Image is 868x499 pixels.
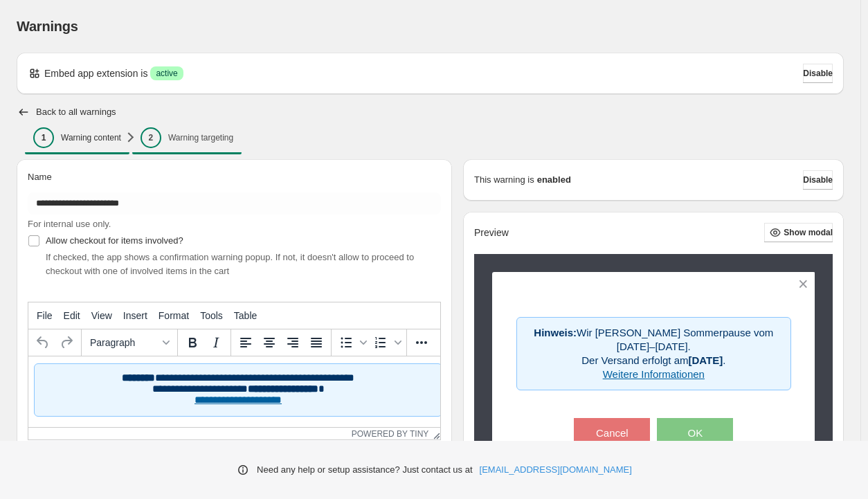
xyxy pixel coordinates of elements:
span: Warnings [17,19,78,34]
span: Table [234,310,257,321]
button: Bold [181,331,204,354]
strong: enabled [537,173,571,187]
p: Embed app extension is [44,66,147,80]
h2: Back to all warnings [36,107,116,118]
span: If checked, the app shows a confirmation warning popup. If not, it doesn't allow to proceed to ch... [46,252,414,276]
span: View [91,310,112,321]
button: Cancel [574,418,650,448]
a: Powered by Tiny [352,429,429,439]
p: Warning content [61,132,121,143]
button: Align left [234,331,257,354]
span: active [156,68,177,79]
span: Show modal [784,227,833,238]
span: Allow checkout for items involved? [46,235,183,246]
button: Justify [305,331,328,354]
div: 1 [33,127,54,148]
button: Redo [55,331,78,354]
p: This warning is [474,173,534,187]
div: Resize [428,428,440,439]
button: Disable [803,170,833,190]
span: Paragraph [90,337,158,348]
a: [EMAIL_ADDRESS][DOMAIN_NAME] [480,463,632,477]
span: Name [28,172,52,182]
div: Wir [PERSON_NAME] Sommerpause vom [DATE]–[DATE]. Der Versand erfolgt am . [516,317,791,390]
span: Format [159,310,189,321]
button: Align right [281,331,305,354]
button: Show modal [764,223,833,242]
strong: Hinweis: [534,327,577,338]
span: Disable [803,68,833,79]
p: Warning targeting [168,132,233,143]
div: Bullet list [334,331,369,354]
div: 2 [141,127,161,148]
button: Italic [204,331,228,354]
button: Formats [84,331,174,354]
button: Undo [31,331,55,354]
iframe: Rich Text Area [28,356,440,427]
span: Insert [123,310,147,321]
button: OK [657,418,733,448]
button: Disable [803,64,833,83]
h2: Preview [474,227,509,239]
button: More... [410,331,433,354]
strong: [DATE] [688,354,723,366]
div: Numbered list [369,331,404,354]
button: Align center [257,331,281,354]
span: Disable [803,174,833,185]
span: For internal use only. [28,219,111,229]
span: File [37,310,53,321]
span: Edit [64,310,80,321]
span: Tools [200,310,223,321]
a: Weitere Informationen [603,368,705,380]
